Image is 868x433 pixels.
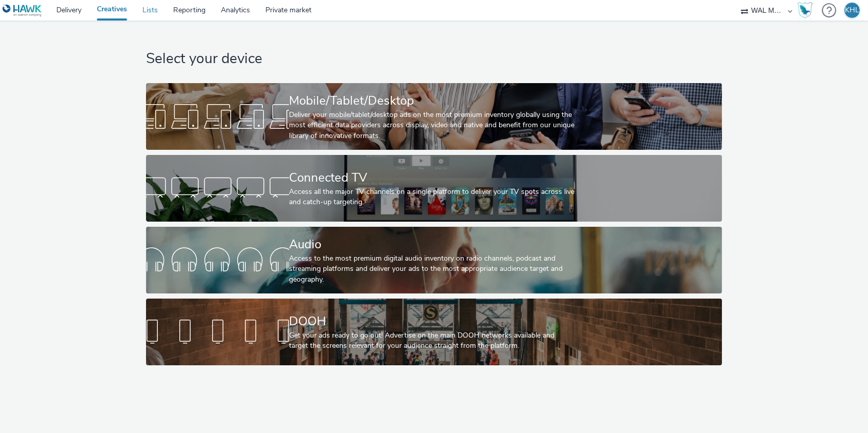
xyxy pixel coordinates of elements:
[289,92,575,110] div: Mobile/Tablet/Desktop
[797,2,817,18] a: Hawk Academy
[3,4,42,17] img: undefined Logo
[146,299,722,365] a: DOOHGet your ads ready to go out! Advertise on the main DOOH networks available and target the sc...
[289,187,575,208] div: Access all the major TV channels on a single platform to deliver your TV spots across live and ca...
[289,312,575,330] div: DOOH
[146,227,722,293] a: AudioAccess to the most premium digital audio inventory on radio channels, podcast and streaming ...
[289,169,575,187] div: Connected TV
[289,253,575,285] div: Access to the most premium digital audio inventory on radio channels, podcast and streaming platf...
[146,83,722,150] a: Mobile/Tablet/DesktopDeliver your mobile/tablet/desktop ads on the most premium inventory globall...
[146,49,722,69] h1: Select your device
[289,110,575,141] div: Deliver your mobile/tablet/desktop ads on the most premium inventory globally using the most effi...
[289,330,575,351] div: Get your ads ready to go out! Advertise on the main DOOH networks available and target the screen...
[146,155,722,222] a: Connected TVAccess all the major TV channels on a single platform to deliver your TV spots across...
[797,2,813,18] img: Hawk Academy
[289,235,575,253] div: Audio
[845,3,859,18] div: KHL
